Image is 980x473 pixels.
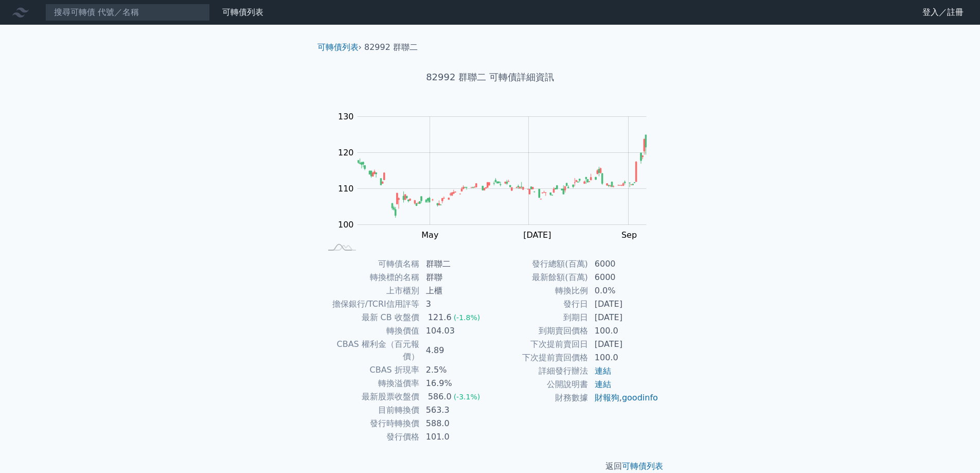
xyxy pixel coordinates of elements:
td: 群聯 [420,271,490,284]
td: 最新餘額(百萬) [490,271,589,284]
tspan: 100 [338,220,354,230]
tspan: 130 [338,112,354,121]
td: 2.5% [420,363,490,377]
td: 群聯二 [420,257,490,271]
td: 到期賣回價格 [490,324,589,338]
td: 最新 CB 收盤價 [322,311,420,324]
div: 586.0 [426,391,454,403]
g: Chart [333,112,662,240]
td: 詳細發行辦法 [490,364,589,378]
a: goodinfo [622,393,658,402]
td: 上櫃 [420,284,490,297]
a: 登入／註冊 [914,4,972,21]
li: › [317,41,362,54]
td: [DATE] [589,297,659,311]
a: 可轉債列表 [317,42,359,52]
td: 發行總額(百萬) [490,257,589,271]
td: [DATE] [589,311,659,324]
a: 連結 [595,366,611,376]
td: 下次提前賣回日 [490,338,589,351]
td: CBAS 折現率 [322,363,420,377]
td: 轉換標的名稱 [322,271,420,284]
td: 16.9% [420,377,490,390]
tspan: [DATE] [523,230,551,240]
td: 可轉債名稱 [322,257,420,271]
td: 轉換價值 [322,324,420,338]
td: 發行時轉換價 [322,417,420,430]
td: 最新股票收盤價 [322,390,420,404]
td: 563.3 [420,404,490,417]
td: 104.03 [420,324,490,338]
p: 返回 [309,460,671,472]
td: 轉換比例 [490,284,589,297]
td: 100.0 [589,351,659,364]
td: 公開說明書 [490,378,589,391]
tspan: 110 [338,184,354,194]
td: 100.0 [589,324,659,338]
li: 82992 群聯二 [364,41,418,54]
div: 121.6 [426,311,454,324]
td: [DATE] [589,338,659,351]
a: 財報狗 [595,393,619,402]
td: 6000 [589,271,659,284]
td: 財務數據 [490,391,589,405]
span: (-1.8%) [454,313,480,322]
input: 搜尋可轉債 代號／名稱 [45,4,210,21]
td: CBAS 權利金（百元報價） [322,338,420,363]
tspan: 120 [338,148,354,157]
td: 到期日 [490,311,589,324]
td: 4.89 [420,338,490,363]
td: 轉換溢價率 [322,377,420,390]
td: 0.0% [589,284,659,297]
td: 擔保銀行/TCRI信用評等 [322,297,420,311]
a: 連結 [595,379,611,389]
td: 發行日 [490,297,589,311]
td: 6000 [589,257,659,271]
a: 可轉債列表 [622,461,663,471]
g: Series [358,135,646,218]
td: 3 [420,297,490,311]
td: 目前轉換價 [322,404,420,417]
td: 下次提前賣回價格 [490,351,589,364]
td: 發行價格 [322,430,420,444]
tspan: May [421,230,438,240]
td: 101.0 [420,430,490,444]
h1: 82992 群聯二 可轉債詳細資訊 [309,70,671,84]
a: 可轉債列表 [222,7,263,17]
span: (-3.1%) [454,393,480,401]
td: , [589,391,659,405]
tspan: Sep [621,230,637,240]
td: 上市櫃別 [322,284,420,297]
td: 588.0 [420,417,490,430]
